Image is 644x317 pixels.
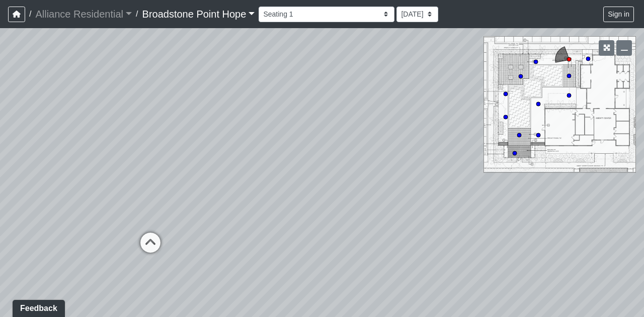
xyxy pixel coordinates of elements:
[35,4,132,24] a: Alliance Residential
[142,4,255,24] a: Broadstone Point Hope
[25,4,35,24] span: /
[8,297,67,317] iframe: Ybug feedback widget
[132,4,142,24] span: /
[603,7,634,22] button: Sign in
